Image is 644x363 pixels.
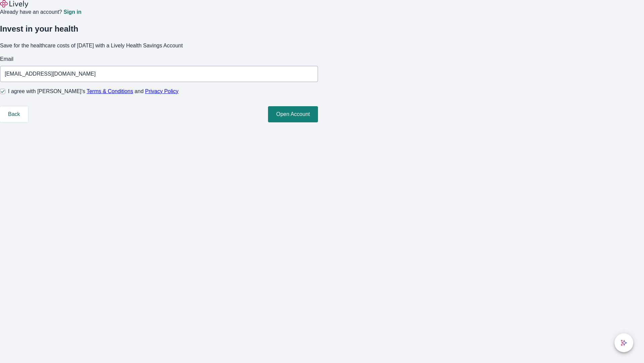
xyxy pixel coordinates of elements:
button: Open Account [268,106,318,122]
svg: Lively AI Assistant [621,339,627,346]
a: Terms & Conditions [87,88,133,94]
a: Privacy Policy [145,88,179,94]
button: chat [614,333,633,352]
span: I agree with [PERSON_NAME]’s and [8,87,178,95]
a: Sign in [63,9,81,15]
